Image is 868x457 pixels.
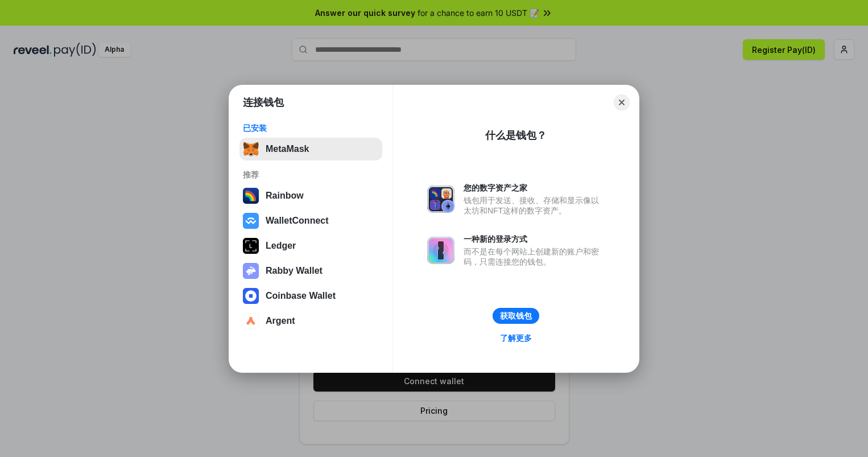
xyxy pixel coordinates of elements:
div: Rainbow [266,191,304,201]
button: Argent [239,310,382,332]
button: Rainbow [239,184,382,207]
button: WalletConnect [239,209,382,232]
button: MetaMask [239,138,382,160]
img: svg+xml,%3Csvg%20xmlns%3D%22http%3A%2F%2Fwww.w3.org%2F2000%2Fsvg%22%20fill%3D%22none%22%20viewBox... [243,263,259,279]
img: svg+xml,%3Csvg%20xmlns%3D%22http%3A%2F%2Fwww.w3.org%2F2000%2Fsvg%22%20width%3D%2228%22%20height%3... [243,238,259,254]
div: 您的数字资产之家 [464,183,605,193]
button: Coinbase Wallet [239,285,382,307]
h1: 连接钱包 [243,96,284,109]
img: svg+xml,%3Csvg%20fill%3D%22none%22%20height%3D%2233%22%20viewBox%3D%220%200%2035%2033%22%20width%... [243,141,259,157]
div: Coinbase Wallet [266,291,336,301]
div: Rabby Wallet [266,266,323,276]
a: 了解更多 [493,331,539,345]
img: svg+xml,%3Csvg%20width%3D%2228%22%20height%3D%2228%22%20viewBox%3D%220%200%2028%2028%22%20fill%3D... [243,313,259,329]
div: 一种新的登录方式 [464,234,605,244]
img: svg+xml,%3Csvg%20xmlns%3D%22http%3A%2F%2Fwww.w3.org%2F2000%2Fsvg%22%20fill%3D%22none%22%20viewBox... [427,237,454,264]
img: svg+xml,%3Csvg%20width%3D%22120%22%20height%3D%22120%22%20viewBox%3D%220%200%20120%20120%22%20fil... [243,188,259,204]
div: 钱包用于发送、接收、存储和显示像以太坊和NFT这样的数字资产。 [464,195,605,216]
img: svg+xml,%3Csvg%20width%3D%2228%22%20height%3D%2228%22%20viewBox%3D%220%200%2028%2028%22%20fill%3D... [243,213,259,229]
button: Ledger [239,234,382,257]
div: 获取钱包 [500,311,532,321]
div: 什么是钱包？ [485,129,547,142]
div: Argent [266,316,295,326]
div: 了解更多 [500,333,532,343]
div: 推荐 [243,170,379,180]
div: 已安装 [243,123,379,133]
div: 而不是在每个网站上创建新的账户和密码，只需连接您的钱包。 [464,246,605,267]
img: svg+xml,%3Csvg%20xmlns%3D%22http%3A%2F%2Fwww.w3.org%2F2000%2Fsvg%22%20fill%3D%22none%22%20viewBox... [427,186,454,213]
button: 获取钱包 [493,308,539,324]
button: Rabby Wallet [239,260,382,282]
img: svg+xml,%3Csvg%20width%3D%2228%22%20height%3D%2228%22%20viewBox%3D%220%200%2028%2028%22%20fill%3D... [243,288,259,304]
div: Ledger [266,241,296,251]
button: Close [614,94,630,110]
div: MetaMask [266,144,309,154]
div: WalletConnect [266,216,329,226]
